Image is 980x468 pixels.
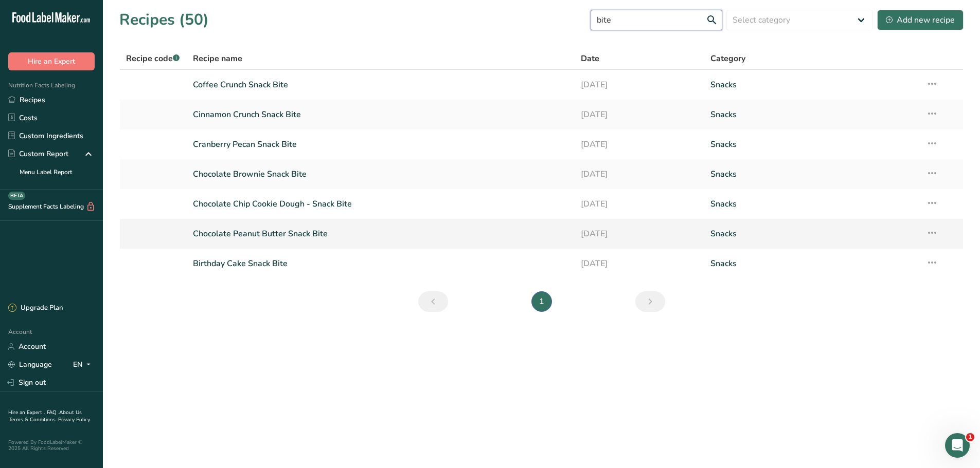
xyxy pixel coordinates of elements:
a: [DATE] [581,193,698,215]
h1: Recipes (50) [119,8,209,31]
a: Coffee Crunch Snack Bite [193,74,569,96]
a: Cinnamon Crunch Snack Bite [193,104,569,125]
span: 1 [966,433,974,441]
input: Search for recipe [591,10,722,30]
span: Category [710,52,745,65]
a: Previous page [418,291,448,312]
a: [DATE] [581,104,698,125]
a: [DATE] [581,223,698,245]
a: Cranberry Pecan Snack Bite [193,134,569,155]
div: EN [73,359,95,371]
a: [DATE] [581,74,698,96]
div: Upgrade Plan [8,303,63,313]
a: Terms & Conditions . [9,416,58,423]
button: Hire an Expert [8,52,95,70]
a: [DATE] [581,253,698,274]
a: Chocolate Peanut Butter Snack Bite [193,223,569,245]
a: Snacks [710,74,914,96]
a: Snacks [710,134,914,155]
a: Chocolate Chip Cookie Dough - Snack Bite [193,193,569,215]
div: Custom Report [8,148,68,159]
div: Powered By FoodLabelMaker © 2025 All Rights Reserved [8,439,95,452]
div: Add new recipe [886,14,955,26]
a: [DATE] [581,163,698,185]
span: Recipe name [193,52,242,65]
div: BETA [8,192,25,200]
span: Recipe code [126,53,180,64]
button: Add new recipe [877,10,964,30]
a: [DATE] [581,134,698,155]
a: Hire an Expert . [8,409,45,416]
a: Snacks [710,163,914,185]
a: Snacks [710,193,914,215]
a: Snacks [710,223,914,245]
a: Snacks [710,104,914,125]
a: About Us . [8,409,82,423]
a: Chocolate Brownie Snack Bite [193,163,569,185]
span: Date [581,52,599,65]
a: Language [8,355,52,373]
a: FAQ . [47,409,59,416]
iframe: Intercom live chat [945,433,970,458]
a: Next page [635,291,665,312]
a: Snacks [710,253,914,274]
a: Privacy Policy [58,416,90,423]
a: Birthday Cake Snack Bite [193,253,569,274]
